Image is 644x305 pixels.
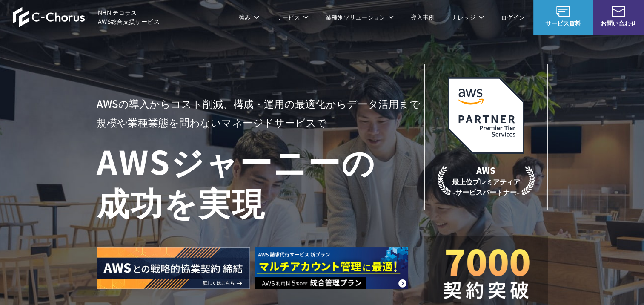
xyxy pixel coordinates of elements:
span: NHN テコラス AWS総合支援サービス [98,8,160,26]
img: AWSとの戦略的協業契約 締結 [97,247,250,289]
span: お問い合わせ [593,19,644,28]
p: ナレッジ [452,13,484,22]
a: ログイン [501,13,525,22]
p: 強み [239,13,259,22]
a: AWS総合支援サービス C-Chorus NHN テコラスAWS総合支援サービス [13,7,160,27]
p: AWSの導入からコスト削減、 構成・運用の最適化からデータ活用まで 規模や業種業態を問わない マネージドサービスで [97,94,424,132]
img: お問い合わせ [612,6,625,17]
img: AWSプレミアティアサービスパートナー [448,77,524,154]
img: AWS総合支援サービス C-Chorus サービス資料 [556,6,570,17]
p: 最上位プレミアティア サービスパートナー [438,164,535,197]
h1: AWS ジャーニーの 成功を実現 [97,140,424,222]
em: AWS [476,164,495,176]
p: サービス [276,13,309,22]
a: 導入事例 [411,13,435,22]
span: サービス資料 [533,19,593,28]
p: 業種別ソリューション [326,13,394,22]
img: AWS請求代行サービス 統合管理プラン [255,247,408,289]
